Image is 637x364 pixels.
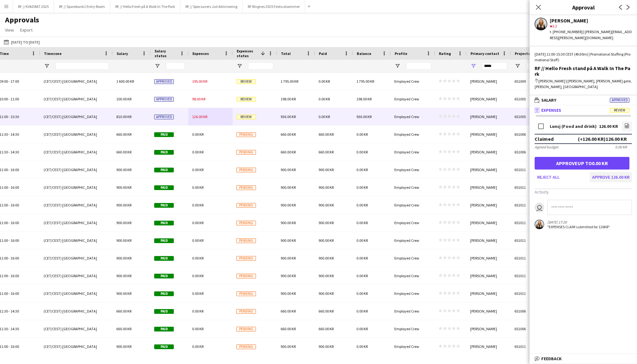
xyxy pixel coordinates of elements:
div: (CET/CEST) [GEOGRAPHIC_DATA] [40,179,112,196]
span: Pending [236,291,256,296]
div: 0.00 KR [615,145,627,149]
div: 651011 [511,249,555,267]
span: 11:00 [10,97,19,101]
span: Pending [236,309,256,314]
span: 0.00 KR [356,185,368,190]
div: [PERSON_NAME] [466,214,511,231]
span: 900.00 KR [116,203,131,207]
span: Paid [154,168,174,172]
div: [PERSON_NAME] [466,161,511,178]
button: Open Filter Menu [155,63,160,69]
div: [PERSON_NAME] [466,90,511,108]
span: Review [236,97,256,102]
div: 651006 [511,126,555,143]
span: Pending [236,327,256,331]
span: Salary [117,51,128,56]
span: 936.00 KR [356,114,372,119]
span: Paid [154,291,174,296]
span: 660.00 KR [281,309,296,313]
span: Employed Crew [394,309,419,313]
div: 651005 [511,90,555,108]
div: 651011 [511,267,555,284]
span: 16:00 [10,238,19,243]
span: - [9,256,10,260]
span: 900.00 KR [116,256,131,260]
app-user-avatar: Julie Langerød [535,220,544,229]
span: 660.00 KR [318,326,334,331]
span: 0.00 KR [356,203,368,207]
div: 651006 [511,320,555,337]
div: [PERSON_NAME] [550,18,632,23]
span: Salary status [155,49,177,58]
span: 0.00 KR [192,238,203,243]
div: (CET/CEST) [GEOGRAPHIC_DATA] [40,73,112,90]
span: 0.00 KR [356,273,368,278]
span: 0.00 KR [192,273,203,278]
span: Paid [154,185,174,190]
span: 900.00 KR [116,167,131,172]
div: (CET/CEST) [GEOGRAPHIC_DATA] [40,143,112,161]
span: 198.00 KR [281,97,296,101]
button: Open Filter Menu [470,63,476,69]
button: Open Filter Menu [237,63,242,69]
span: Employed Crew [394,150,419,154]
button: RF Ringnes 2025 Festivalsommer [243,0,305,13]
span: 0.00 KR [192,344,203,349]
div: t. [PHONE_NUMBER] | [PERSON_NAME][EMAIL_ADDRESS][PERSON_NAME][DOMAIN_NAME] [550,29,632,40]
span: 195.00 KR [192,79,207,84]
input: Projects Filter Input [526,62,551,70]
div: "EXPENSES CLAIM submitted for 126KR" [547,224,610,229]
span: 900.00 KR [318,256,334,260]
div: 651011 [511,214,555,231]
span: Feedback [541,356,562,361]
span: Profile [395,51,407,56]
div: [PERSON_NAME] [466,126,511,143]
span: 15:30 [10,114,19,119]
span: - [9,203,10,207]
span: Primary contact [470,51,499,56]
div: 651006 [511,143,555,161]
span: 14:30 [10,132,19,137]
span: 900.00 KR [281,238,296,243]
button: RF // KVADRAT 2025 [13,0,54,13]
span: 0.00 KR [192,291,203,296]
span: 900.00 KR [281,291,296,296]
div: RF // Hello Fresh stand på A Walk In The Park [535,65,632,77]
span: Pending [236,168,256,172]
span: 0.00 KR [192,203,203,207]
span: 900.00 KR [318,238,334,243]
span: 900.00 KR [281,220,296,225]
span: 900.00 KR [281,273,296,278]
span: 0.00 KR [356,256,368,260]
div: 3.2 [550,23,632,29]
span: Projects [515,51,530,56]
a: View [3,26,16,34]
span: 900.00 KR [116,220,131,225]
span: 14:30 [10,326,19,331]
div: 651005 [511,108,555,125]
div: [PERSON_NAME] [466,320,511,337]
span: 900.00 KR [318,344,334,349]
span: 900.00 KR [281,344,296,349]
div: 651011 [511,196,555,214]
span: Employed Crew [394,220,419,225]
span: Rating [439,51,451,56]
div: 651006 [511,302,555,320]
span: 900.00 KR [116,185,131,190]
span: Paid [154,238,174,243]
span: Pending [236,132,256,137]
span: 100.00 KR [116,97,131,101]
span: Employed Crew [394,291,419,296]
div: [PERSON_NAME] [466,73,511,90]
span: Pending [236,150,256,155]
div: (CET/CEST) [GEOGRAPHIC_DATA] [40,302,112,320]
input: Expenses status Filter Input [248,62,273,70]
span: Timezone [44,51,62,56]
div: 651011 [511,232,555,249]
div: [PERSON_NAME] [466,267,511,284]
div: 651011 [511,285,555,302]
div: (CET/CEST) [GEOGRAPHIC_DATA] [40,214,112,231]
span: 0.00 KR [192,132,203,137]
div: [PERSON_NAME] [466,179,511,196]
div: [PERSON_NAME] [466,143,511,161]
